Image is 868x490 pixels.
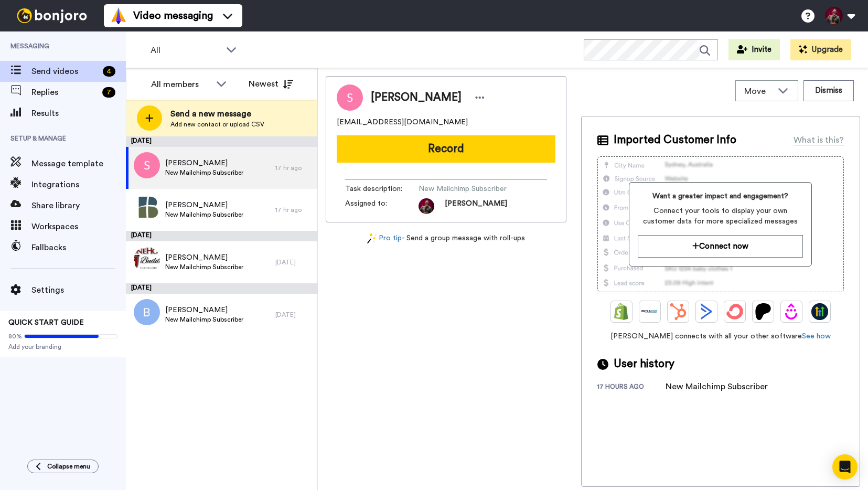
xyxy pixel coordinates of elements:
[614,132,736,148] span: Imported Customer Info
[275,206,312,214] div: 17 hr ago
[345,198,419,214] span: Assigned to:
[165,210,243,219] span: New Mailchimp Subscriber
[367,233,377,244] img: magic-wand.svg
[419,198,434,214] img: d923b0b4-c548-4750-9d5e-73e83e3289c6-1756157360.jpg
[31,199,126,212] span: Share library
[126,231,317,241] div: [DATE]
[47,462,90,471] span: Collapse menu
[419,184,518,194] span: New Mailchimp Subscriber
[670,303,687,320] img: Hubspot
[794,134,844,146] div: What is this?
[726,303,743,320] img: ConvertKit
[613,303,630,320] img: Shopify
[165,158,243,168] span: [PERSON_NAME]
[337,84,363,111] img: Image of Sara Sherman
[614,356,674,372] span: User history
[27,460,99,473] button: Collapse menu
[367,233,402,244] a: Pro tip
[31,241,126,254] span: Fallbacks
[126,283,317,294] div: [DATE]
[8,343,117,351] span: Add your branding
[241,73,301,94] button: Newest
[103,66,115,77] div: 4
[8,332,22,340] span: 80%
[31,107,126,120] span: Results
[326,233,566,244] div: - Send a group message with roll-ups
[170,108,264,120] span: Send a new message
[728,39,780,60] button: Invite
[337,135,555,163] button: Record
[783,303,800,320] img: Drip
[31,157,126,170] span: Message template
[134,152,160,178] img: s.png
[790,39,851,60] button: Upgrade
[802,333,831,340] a: See how
[31,178,126,191] span: Integrations
[445,198,507,214] span: [PERSON_NAME]
[698,303,715,320] img: ActiveCampaign
[597,382,666,393] div: 17 hours ago
[110,7,127,24] img: vm-color.svg
[8,319,84,326] span: QUICK START GUIDE
[31,220,126,233] span: Workspaces
[666,380,768,393] div: New Mailchimp Subscriber
[811,303,828,320] img: GoHighLevel
[275,311,312,319] div: [DATE]
[832,454,858,480] div: Open Intercom Messenger
[165,252,243,263] span: [PERSON_NAME]
[755,303,771,320] img: Patreon
[165,263,243,271] span: New Mailchimp Subscriber
[126,136,317,147] div: [DATE]
[134,194,160,220] img: 8f4738c0-f121-4326-b287-a3e58eca78f1.jpg
[165,315,243,324] span: New Mailchimp Subscriber
[133,8,213,23] span: Video messaging
[165,305,243,315] span: [PERSON_NAME]
[151,78,211,91] div: All members
[638,191,803,201] span: Want a greater impact and engagement?
[31,86,98,99] span: Replies
[275,164,312,172] div: 17 hr ago
[638,206,803,227] span: Connect your tools to display your own customer data for more specialized messages
[638,235,803,258] button: Connect now
[102,87,115,98] div: 7
[170,120,264,129] span: Add new contact or upload CSV
[151,44,221,57] span: All
[641,303,658,320] img: Ontraport
[345,184,419,194] span: Task description :
[31,284,126,296] span: Settings
[13,8,91,23] img: bj-logo-header-white.svg
[597,331,844,342] span: [PERSON_NAME] connects with all your other software
[134,299,160,325] img: b.png
[165,168,243,177] span: New Mailchimp Subscriber
[803,80,854,101] button: Dismiss
[165,200,243,210] span: [PERSON_NAME]
[134,247,160,273] img: 28e523c8-c82f-45a7-b60c-280c8bf0ad90.jpg
[371,90,462,105] span: [PERSON_NAME]
[337,117,468,127] span: [EMAIL_ADDRESS][DOMAIN_NAME]
[275,258,312,267] div: [DATE]
[31,65,99,78] span: Send videos
[744,85,773,98] span: Move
